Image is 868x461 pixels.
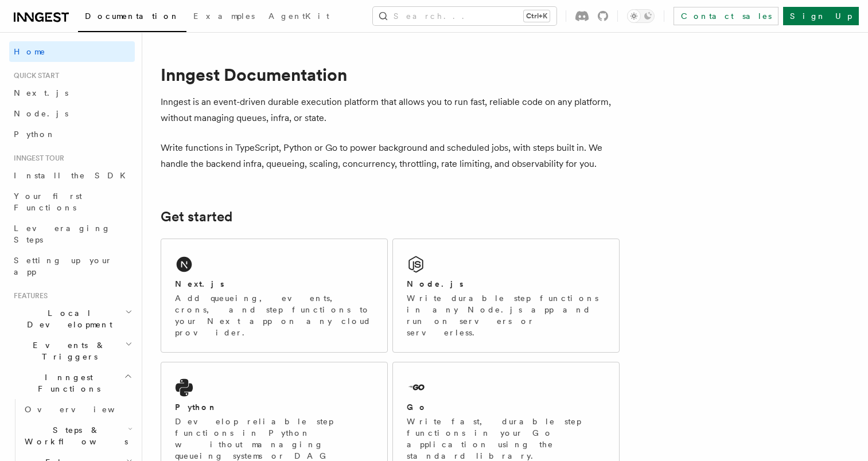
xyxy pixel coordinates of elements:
[9,307,125,330] span: Local Development
[20,399,135,420] a: Overview
[627,9,655,23] button: Toggle dark mode
[9,165,135,186] a: Install the SDK
[407,292,605,338] p: Write durable step functions in any Node.js app and run on servers or serverless.
[20,420,135,452] button: Steps & Workflows
[9,250,135,282] a: Setting up your app
[85,11,180,21] span: Documentation
[392,239,620,353] a: Node.jsWrite durable step functions in any Node.js app and run on servers or serverless.
[268,11,329,21] span: AgentKit
[407,278,464,290] h2: Node.js
[9,103,135,124] a: Node.js
[9,124,135,144] a: Python
[14,256,112,276] span: Setting up your app
[175,401,217,413] h2: Python
[14,109,68,118] span: Node.js
[9,303,135,335] button: Local Development
[14,88,68,97] span: Next.js
[373,7,556,25] button: Search...Ctrl+K
[14,224,111,244] span: Leveraging Steps
[161,140,620,172] p: Write functions in TypeScript, Python or Go to power background and scheduled jobs, with steps bu...
[524,10,550,22] kbd: Ctrl+K
[25,405,143,414] span: Overview
[783,7,859,25] a: Sign Up
[175,278,224,290] h2: Next.js
[193,11,255,21] span: Examples
[186,3,262,31] a: Examples
[9,339,125,362] span: Events & Triggers
[9,218,135,250] a: Leveraging Steps
[20,424,128,447] span: Steps & Workflows
[78,3,186,32] a: Documentation
[175,292,373,338] p: Add queueing, events, crons, and step functions to your Next app on any cloud provider.
[9,367,135,399] button: Inngest Functions
[9,372,124,394] span: Inngest Functions
[14,192,82,212] span: Your first Functions
[262,3,336,31] a: AgentKit
[9,186,135,218] a: Your first Functions
[161,209,232,225] a: Get started
[161,239,388,353] a: Next.jsAdd queueing, events, crons, and step functions to your Next app on any cloud provider.
[9,83,135,103] a: Next.js
[9,291,48,300] span: Features
[14,130,56,139] span: Python
[407,401,427,413] h2: Go
[9,154,64,163] span: Inngest tour
[14,171,133,180] span: Install the SDK
[14,46,46,57] span: Home
[9,71,59,80] span: Quick start
[9,335,135,367] button: Events & Triggers
[9,41,135,62] a: Home
[161,64,620,85] h1: Inngest Documentation
[674,7,779,25] a: Contact sales
[161,94,620,126] p: Inngest is an event-driven durable execution platform that allows you to run fast, reliable code ...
